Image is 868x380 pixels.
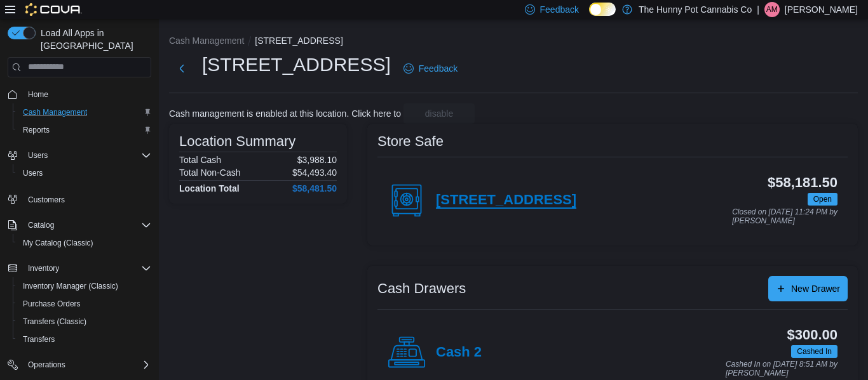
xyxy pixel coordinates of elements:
span: Operations [23,357,151,372]
h3: Store Safe [377,134,444,149]
span: Customers [23,191,151,207]
span: Open [813,193,832,205]
button: Inventory Manager (Classic) [13,277,156,295]
span: AM [766,2,778,17]
span: Home [28,89,48,100]
button: Catalog [3,216,156,234]
span: Transfers [23,334,55,344]
h6: Total Non-Cash [179,167,241,178]
button: Transfers [13,331,156,348]
button: Next [169,56,194,81]
p: Closed on [DATE] 11:24 PM by [PERSON_NAME] [732,208,837,225]
p: The Hunny Pot Cannabis Co [639,2,752,17]
button: Reports [13,121,156,139]
span: Purchase Orders [23,299,81,309]
span: Load All Apps in [GEOGRAPHIC_DATA] [36,27,151,52]
span: disable [425,107,453,120]
button: Purchase Orders [13,295,156,313]
span: Catalog [23,218,151,233]
button: My Catalog (Classic) [13,234,156,252]
a: Purchase Orders [18,296,86,311]
span: Reports [18,122,151,138]
button: Operations [3,356,156,374]
h4: Cash 2 [436,344,482,361]
span: New Drawer [791,282,840,295]
h4: Location Total [179,183,240,193]
h4: [STREET_ADDRESS] [436,192,576,209]
h3: $300.00 [787,327,837,343]
span: Feedback [540,3,579,16]
div: Ashley Moase [764,2,780,17]
a: Customers [23,192,70,207]
span: Users [28,150,48,161]
input: Dark Mode [589,3,616,16]
span: Operations [28,360,65,370]
span: Users [18,166,151,181]
span: Customers [28,195,65,205]
span: Cash Management [18,105,151,120]
nav: An example of EuiBreadcrumbs [169,34,858,49]
span: Reports [23,125,50,135]
p: [PERSON_NAME] [785,2,858,17]
h3: $58,181.50 [768,175,837,190]
button: Inventory [23,261,64,276]
span: Users [23,168,43,178]
button: disable [403,103,475,124]
h1: [STREET_ADDRESS] [202,52,391,77]
span: Feedback [419,62,458,75]
p: | [757,2,759,17]
span: Transfers [18,332,151,347]
span: Catalog [28,220,54,230]
button: Cash Management [169,36,244,46]
span: Users [23,148,151,163]
span: Cashed In [791,345,837,358]
button: Customers [3,190,156,208]
p: Cashed In on [DATE] 8:51 AM by [PERSON_NAME] [726,360,837,377]
span: Home [23,86,151,102]
a: Cash Management [18,105,92,120]
h4: $58,481.50 [292,183,337,193]
button: Cash Management [13,103,156,121]
span: Cash Management [23,107,87,117]
a: Home [23,87,53,102]
button: Transfers (Classic) [13,313,156,331]
span: Transfers (Classic) [18,314,151,329]
h6: Total Cash [179,155,221,165]
a: Reports [18,122,55,138]
a: Feedback [398,56,463,81]
span: My Catalog (Classic) [23,238,93,248]
span: Inventory [23,261,151,276]
button: Users [13,164,156,182]
button: New Drawer [768,276,848,301]
p: $3,988.10 [297,155,337,165]
a: Users [18,166,48,181]
a: Inventory Manager (Classic) [18,278,123,294]
h3: Cash Drawers [377,281,466,296]
a: My Catalog (Classic) [18,235,98,251]
button: Home [3,85,156,103]
span: Dark Mode [589,16,590,16]
button: Catalog [23,218,59,233]
a: Transfers [18,332,60,347]
span: Transfers (Classic) [23,317,86,327]
img: Cova [25,3,82,16]
span: Inventory [28,263,59,273]
span: Open [808,193,837,206]
span: Purchase Orders [18,296,151,311]
button: Users [3,147,156,164]
h3: Location Summary [179,134,295,149]
p: $54,493.40 [292,167,337,178]
button: Inventory [3,259,156,277]
span: Inventory Manager (Classic) [23,281,118,291]
button: Operations [23,357,71,372]
a: Transfers (Classic) [18,314,92,329]
span: My Catalog (Classic) [18,235,151,251]
p: Cash management is enabled at this location. Click here to [169,108,401,119]
span: Inventory Manager (Classic) [18,278,151,294]
button: [STREET_ADDRESS] [255,36,342,46]
button: Users [23,148,53,163]
span: Cashed In [797,346,832,357]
